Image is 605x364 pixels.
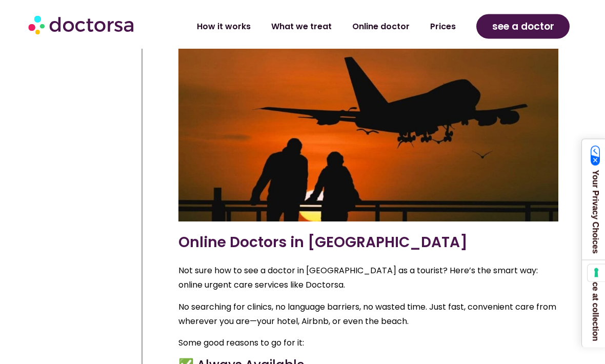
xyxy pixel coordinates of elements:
a: What we treat [261,15,342,38]
a: see a doctor [476,14,570,39]
a: Prices [420,15,466,38]
h3: Online Doctors in [GEOGRAPHIC_DATA] [178,232,558,254]
button: Your consent preferences for tracking technologies [588,265,605,282]
span: see a doctor [492,18,554,35]
a: How it works [187,15,261,38]
nav: Menu [164,15,466,38]
a: Online doctor [342,15,420,38]
p: Not sure how to see a doctor in [GEOGRAPHIC_DATA] as a tourist? Here’s the smart way: online urge... [178,264,558,293]
p: Some good reasons to go for it: [178,336,558,351]
p: No searching for clinics, no language barriers, no wasted time. Just fast, convenient care from w... [178,300,558,329]
img: California Consumer Privacy Act (CCPA) Opt-Out Icon [591,146,600,166]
